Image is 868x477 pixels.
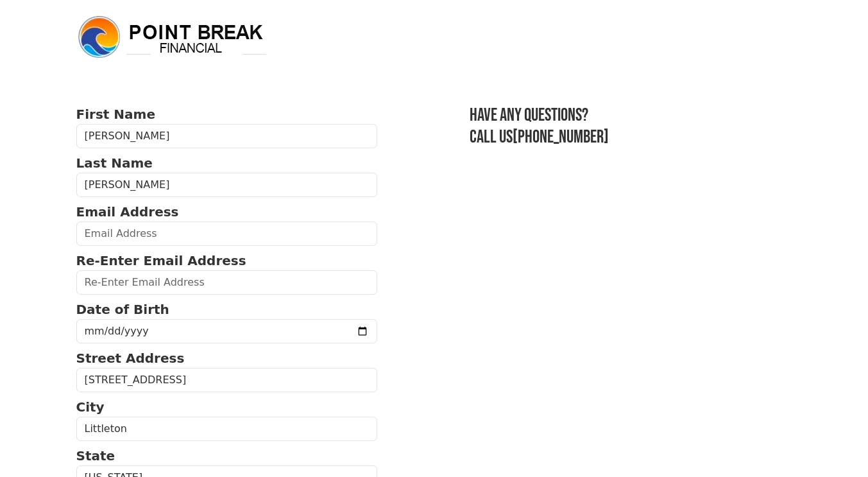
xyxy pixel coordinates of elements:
[76,417,378,441] input: City
[513,126,609,148] a: [PHONE_NUMBER]
[76,368,378,392] input: Street Address
[76,14,269,60] img: logo.png
[76,155,153,171] strong: Last Name
[76,124,378,148] input: First Name
[76,253,246,268] strong: Re-Enter Email Address
[76,399,105,415] strong: City
[470,126,792,148] h3: Call us
[76,448,115,464] strong: State
[76,204,179,220] strong: Email Address
[76,302,169,317] strong: Date of Birth
[76,221,378,246] input: Email Address
[76,270,378,295] input: Re-Enter Email Address
[76,173,378,197] input: Last Name
[470,105,792,126] h3: Have any questions?
[76,107,155,122] strong: First Name
[76,351,185,366] strong: Street Address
